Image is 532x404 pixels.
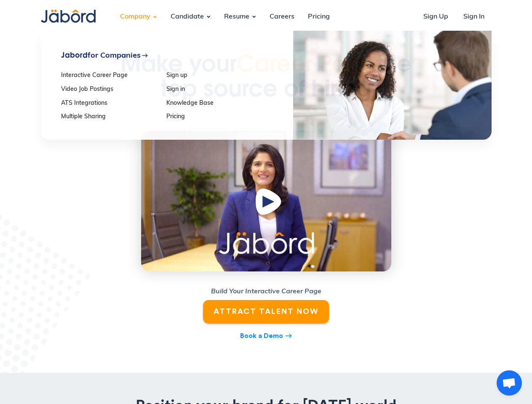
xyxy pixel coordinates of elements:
div: Open chat [497,370,522,396]
div: Candidate [164,5,211,28]
a: ATS Integrations [61,100,161,107]
a: Sign up [166,72,266,80]
a: Video Job Postings [61,86,161,93]
a: Multiple Sharing [61,114,161,121]
img: Jabord Candidate [41,10,96,23]
img: Company Career Page [141,131,391,272]
a: Sign Up [417,5,455,28]
span: Jabord [61,50,88,59]
a: Interactive Career Page [61,72,161,80]
a: Knowledge Base [166,100,266,107]
div: Resume [217,5,256,28]
strong: ATTRACT TALENT NOW [214,308,318,315]
a: open lightbox [141,131,391,272]
div: east [142,52,148,58]
div: east [285,330,292,342]
div: Book a Demo [240,331,283,341]
img: Play Button [254,187,286,220]
a: Jabordfor Companieseast [61,51,266,60]
img: Company Signup [293,31,492,140]
a: Book a Demoeast [203,330,329,342]
a: Pricing [301,5,337,28]
a: Sign In [457,5,491,28]
strong: Build Your Interactive Career Page [211,288,321,295]
div: Company [113,5,157,28]
nav: Company [41,31,492,140]
div: for Companies [61,51,141,60]
a: Careers [263,5,301,28]
a: ATTRACT TALENT NOW [203,300,329,323]
a: Pricing [166,114,266,121]
a: Sign in [166,86,266,93]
